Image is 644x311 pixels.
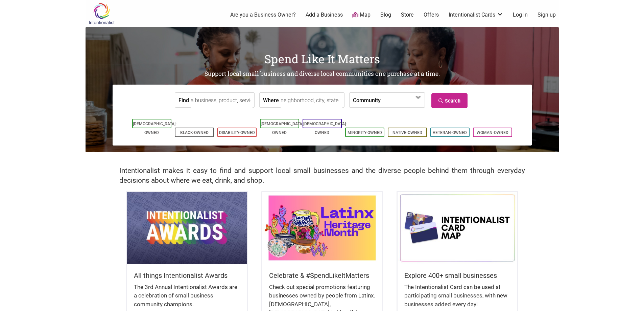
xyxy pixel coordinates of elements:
[86,51,559,67] h1: Spend Like It Matters
[134,271,240,280] h5: All things Intentionalist Awards
[348,130,382,135] a: Minority-Owned
[404,271,510,280] h5: Explore 400+ small businesses
[263,93,279,107] label: Where
[180,130,209,135] a: Black-Owned
[262,192,382,264] img: Latinx / Hispanic Heritage Month
[392,130,422,135] a: Native-Owned
[191,93,253,108] input: a business, product, service
[86,3,118,25] img: Intentionalist
[178,93,189,107] label: Find
[269,271,375,280] h5: Celebrate & #SpendLikeItMatters
[380,11,391,19] a: Blog
[119,166,525,185] h2: Intentionalist makes it easy to find and support local small businesses and the diverse people be...
[398,192,517,264] img: Intentionalist Card Map
[424,11,439,19] a: Offers
[86,70,559,78] h2: Support local small business and diverse local communities one purchase at a time.
[449,11,503,19] a: Intentionalist Cards
[261,121,305,135] a: [DEMOGRAPHIC_DATA]-Owned
[303,121,347,135] a: [DEMOGRAPHIC_DATA]-Owned
[133,121,177,135] a: [DEMOGRAPHIC_DATA]-Owned
[433,130,467,135] a: Veteran-Owned
[401,11,414,19] a: Store
[219,130,255,135] a: Disability-Owned
[477,130,508,135] a: Woman-Owned
[306,11,343,19] a: Add a Business
[352,11,371,19] a: Map
[281,93,342,108] input: neighborhood, city, state
[538,11,556,19] a: Sign up
[230,11,296,19] a: Are you a Business Owner?
[513,11,528,19] a: Log In
[127,192,247,264] img: Intentionalist Awards
[431,93,468,108] a: Search
[353,93,381,107] label: Community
